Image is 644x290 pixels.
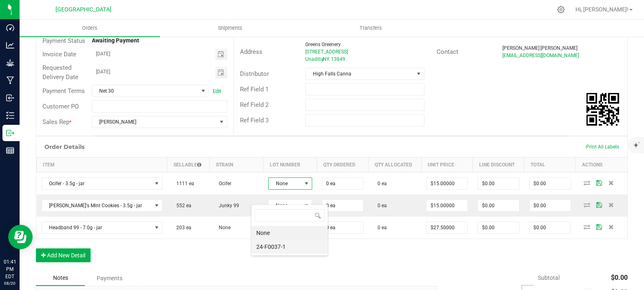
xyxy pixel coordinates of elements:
inline-svg: Outbound [6,129,14,137]
input: 0 [530,200,571,211]
span: 0 ea [373,203,387,208]
span: Unadilla [305,56,324,62]
span: 0 ea [373,225,387,230]
input: 0 [478,222,519,233]
span: $0.00 [611,274,628,281]
span: Contact [437,48,458,55]
div: Notes [36,270,85,286]
span: Delete Order Detail [605,224,617,229]
span: Junky 99 [215,203,239,208]
span: , [322,56,323,62]
inline-svg: Dashboard [6,24,14,32]
strong: Awaiting Payment [92,37,139,44]
a: Shipments [160,20,300,37]
span: Address [240,48,262,55]
span: [STREET_ADDRESS] [305,49,348,55]
p: 01:41 PM EDT [4,258,16,280]
span: Toggle calendar [215,49,227,60]
span: Save Order Detail [593,224,605,229]
span: [PERSON_NAME] [92,116,217,128]
span: Ocifer - 3.5g - jar [42,178,152,189]
span: Customer PO [42,103,79,110]
inline-svg: Inventory [6,111,14,120]
inline-svg: Manufacturing [6,76,14,84]
inline-svg: Analytics [6,41,14,49]
input: 0 [530,178,571,189]
th: Total [524,157,576,173]
span: Print All Labels [586,144,619,150]
th: Unit Price [421,157,473,173]
span: Invoice Date [42,51,76,58]
th: Sellable [167,157,210,173]
span: 203 ea [172,225,191,230]
input: 0 [478,178,519,189]
a: Transfers [301,20,441,37]
inline-svg: Reports [6,146,14,155]
span: Headband 99 - 7.0g - jar [42,222,152,233]
span: Toggle calendar [215,67,227,78]
span: 552 ea [172,203,191,208]
input: 0 [530,222,571,233]
span: 0 ea [373,181,387,186]
img: Scan me! [586,93,619,126]
button: Add New Detail [36,248,91,262]
span: [GEOGRAPHIC_DATA] [56,6,111,13]
div: Manage settings [556,6,566,13]
inline-svg: Inbound [6,94,14,102]
th: Qty Ordered [317,157,369,173]
p: 08/20 [4,280,16,286]
span: 13849 [331,56,345,62]
a: Orders [20,20,160,37]
a: Edit [213,88,221,94]
input: 0 [322,200,363,211]
th: Strain [210,157,263,173]
span: Net 30 [92,85,198,97]
span: Subtotal [538,275,560,281]
span: Ref Field 2 [240,101,269,108]
span: Requested Delivery Date [42,64,78,81]
span: Sales Rep [42,118,69,126]
span: Delete Order Detail [605,180,617,185]
span: Ref Field 3 [240,117,269,124]
span: Transfers [349,24,393,32]
h1: Order Details [44,144,84,150]
th: Lot Number [263,157,317,173]
span: Payment Terms [42,87,85,95]
span: None [269,200,301,211]
input: 0 [426,200,467,211]
th: Item [37,157,167,173]
span: Payment Status [42,37,85,44]
div: Payments [85,271,134,286]
th: Qty Allocated [369,157,421,173]
span: [PERSON_NAME]'s Mint Cookies - 3.5g - jar [42,200,152,211]
span: Hi, [PERSON_NAME]! [575,6,628,13]
span: Ocifer [215,181,231,186]
inline-svg: Grow [6,59,14,67]
span: 1111 ea [172,181,194,186]
span: [EMAIL_ADDRESS][DOMAIN_NAME] [502,53,579,58]
input: 0 [426,178,467,189]
input: 0 [322,222,363,233]
span: None [269,178,301,189]
iframe: Resource center [8,225,33,249]
span: Save Order Detail [593,202,605,207]
input: 0 [426,222,467,233]
span: Orders [71,24,109,32]
li: None [251,226,328,240]
span: Shipments [207,24,253,32]
li: 24-F0037-1 [251,240,328,254]
span: [PERSON_NAME] [502,45,540,51]
span: [PERSON_NAME] [540,45,577,51]
span: None [215,225,231,230]
span: NY [323,56,329,62]
th: Actions [576,157,627,173]
span: Save Order Detail [593,180,605,185]
th: Line Discount [473,157,524,173]
span: High Falls Canna [306,68,413,80]
span: Greens Greenery [305,42,341,47]
span: Distributor [240,70,269,77]
span: Ref Field 1 [240,86,269,93]
input: 0 [478,200,519,211]
qrcode: 00000561 [586,93,619,126]
span: Delete Order Detail [605,202,617,207]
